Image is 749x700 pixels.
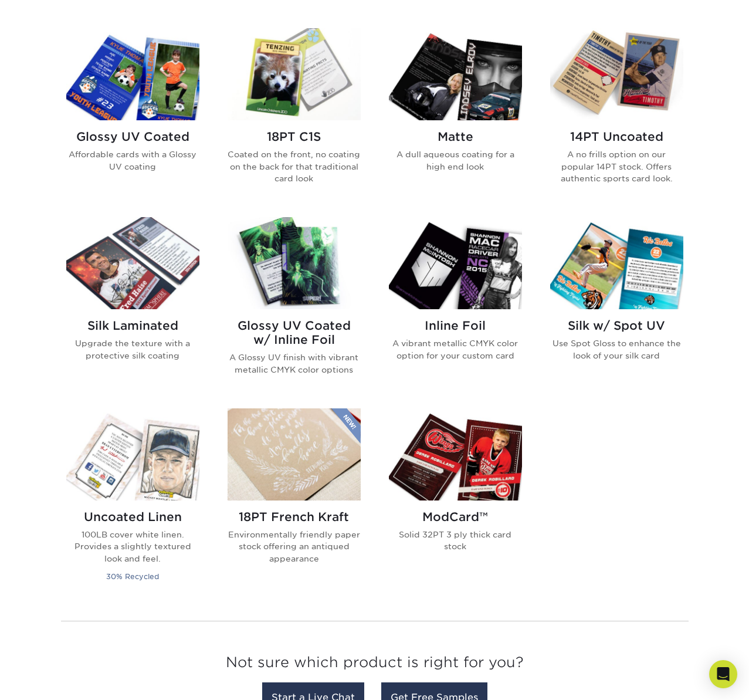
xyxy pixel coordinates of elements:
a: Silk Laminated Trading Cards Silk Laminated Upgrade the texture with a protective silk coating [66,217,199,394]
img: Silk Laminated Trading Cards [66,217,199,309]
h2: Matte [389,130,522,144]
a: Uncoated Linen Trading Cards Uncoated Linen 100LB cover white linen. Provides a slightly textured... [66,408,199,597]
a: Silk w/ Spot UV Trading Cards Silk w/ Spot UV Use Spot Gloss to enhance the look of your silk card [550,217,683,394]
h3: Not sure which product is right for you? [61,645,689,685]
img: 18PT C1S Trading Cards [228,28,361,120]
p: Solid 32PT 3 ply thick card stock [389,529,522,553]
div: Open Intercom Messenger [709,660,737,688]
small: 30% Recycled [106,572,159,581]
h2: Glossy UV Coated [66,130,199,144]
h2: Glossy UV Coated w/ Inline Foil [228,319,361,347]
p: A no frills option on our popular 14PT stock. Offers authentic sports card look. [550,148,683,184]
h2: Inline Foil [389,319,522,333]
p: Upgrade the texture with a protective silk coating [66,337,199,361]
h2: ModCard™ [389,510,522,524]
img: Uncoated Linen Trading Cards [66,408,199,501]
img: ModCard™ Trading Cards [389,408,522,501]
p: A Glossy UV finish with vibrant metallic CMYK color options [228,351,361,376]
p: A vibrant metallic CMYK color option for your custom card [389,337,522,361]
img: 14PT Uncoated Trading Cards [550,28,683,120]
img: Silk w/ Spot UV Trading Cards [550,217,683,309]
h2: 14PT Uncoated [550,130,683,144]
img: Inline Foil Trading Cards [389,217,522,309]
img: Matte Trading Cards [389,28,522,120]
img: 18PT French Kraft Trading Cards [228,408,361,501]
p: A dull aqueous coating for a high end look [389,148,522,173]
h2: 18PT French Kraft [228,510,361,524]
a: 14PT Uncoated Trading Cards 14PT Uncoated A no frills option on our popular 14PT stock. Offers au... [550,28,683,203]
img: New Product [331,408,361,444]
iframe: Google Customer Reviews [3,664,100,696]
p: Environmentally friendly paper stock offering an antiqued appearance [228,529,361,564]
h2: Silk w/ Spot UV [550,319,683,333]
h2: 18PT C1S [228,130,361,144]
a: 18PT French Kraft Trading Cards 18PT French Kraft Environmentally friendly paper stock offering a... [228,408,361,597]
p: Coated on the front, no coating on the back for that traditional card look [228,148,361,184]
img: Glossy UV Coated Trading Cards [66,28,199,120]
a: Glossy UV Coated w/ Inline Foil Trading Cards Glossy UV Coated w/ Inline Foil A Glossy UV finish ... [228,217,361,394]
a: Matte Trading Cards Matte A dull aqueous coating for a high end look [389,28,522,203]
a: 18PT C1S Trading Cards 18PT C1S Coated on the front, no coating on the back for that traditional ... [228,28,361,203]
a: Inline Foil Trading Cards Inline Foil A vibrant metallic CMYK color option for your custom card [389,217,522,394]
a: ModCard™ Trading Cards ModCard™ Solid 32PT 3 ply thick card stock [389,408,522,597]
p: Affordable cards with a Glossy UV coating [66,148,199,173]
p: Use Spot Gloss to enhance the look of your silk card [550,337,683,361]
img: Glossy UV Coated w/ Inline Foil Trading Cards [228,217,361,309]
h2: Silk Laminated [66,319,199,333]
p: 100LB cover white linen. Provides a slightly textured look and feel. [66,529,199,564]
a: Glossy UV Coated Trading Cards Glossy UV Coated Affordable cards with a Glossy UV coating [66,28,199,203]
h2: Uncoated Linen [66,510,199,524]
